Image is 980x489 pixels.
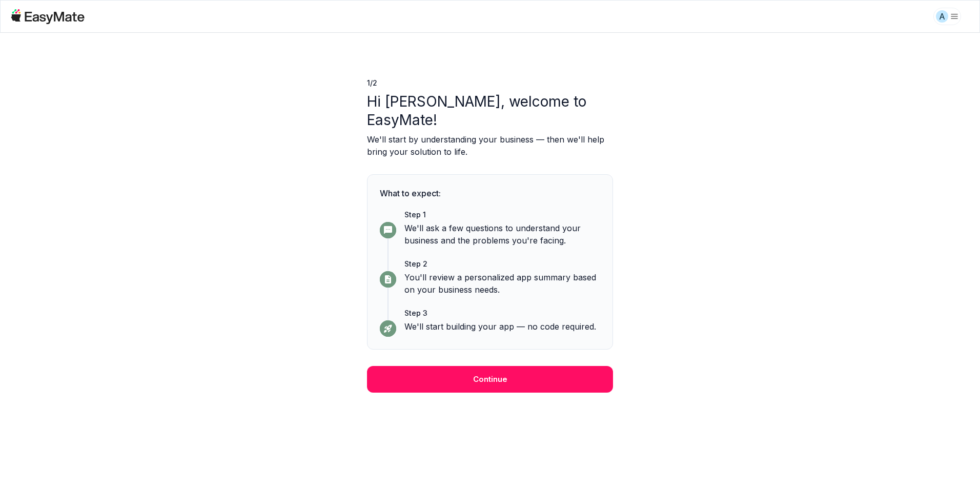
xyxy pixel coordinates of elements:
button: Continue [367,366,613,393]
p: What to expect: [380,187,600,199]
p: We'll ask a few questions to understand your business and the problems you're facing. [404,222,600,247]
div: A [936,10,948,23]
p: You'll review a personalized app summary based on your business needs. [404,271,600,296]
p: We'll start building your app — no code required. [404,320,600,333]
p: We'll start by understanding your business — then we'll help bring your solution to life. [367,133,613,158]
p: Step 3 [404,308,600,318]
p: Step 2 [404,259,600,269]
p: Step 1 [404,210,600,220]
p: 1 / 2 [367,78,613,88]
p: Hi [PERSON_NAME], welcome to EasyMate! [367,92,613,129]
